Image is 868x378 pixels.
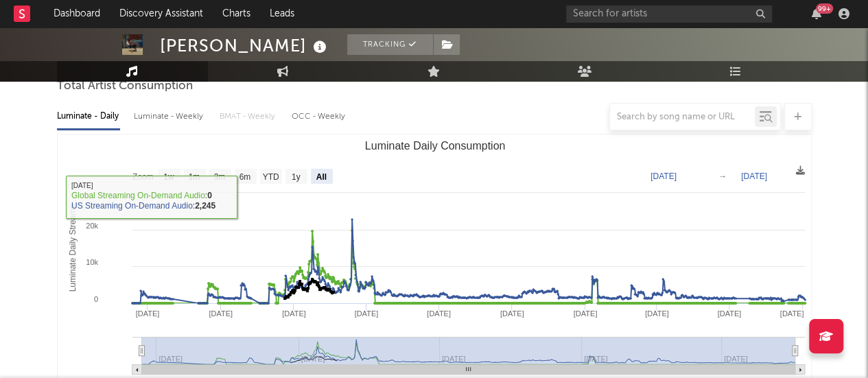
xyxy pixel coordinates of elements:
[650,172,677,181] text: [DATE]
[717,309,741,318] text: [DATE]
[135,309,159,318] text: [DATE]
[239,172,250,182] text: 6m
[132,172,154,182] text: Zoom
[610,112,755,123] input: Search by song name or URL
[741,172,767,181] text: [DATE]
[644,309,668,318] text: [DATE]
[262,172,279,182] text: YTD
[364,140,505,152] text: Luminate Daily Consumption
[282,309,306,318] text: [DATE]
[779,309,804,318] text: [DATE]
[573,309,597,318] text: [DATE]
[57,78,193,95] span: Total Artist Consumption
[816,3,833,14] div: 99 +
[500,309,524,318] text: [DATE]
[812,8,821,19] button: 99+
[347,34,433,55] button: Tracking
[188,172,200,182] text: 1m
[86,258,98,266] text: 10k
[209,309,233,318] text: [DATE]
[86,222,98,230] text: 20k
[67,204,77,292] text: Luminate Daily Streams
[291,172,300,182] text: 1y
[93,295,97,303] text: 0
[354,309,378,318] text: [DATE]
[213,172,225,182] text: 3m
[316,172,326,182] text: All
[566,5,772,23] input: Search for artists
[160,34,330,57] div: [PERSON_NAME]
[718,172,727,181] text: →
[163,172,174,182] text: 1w
[427,309,451,318] text: [DATE]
